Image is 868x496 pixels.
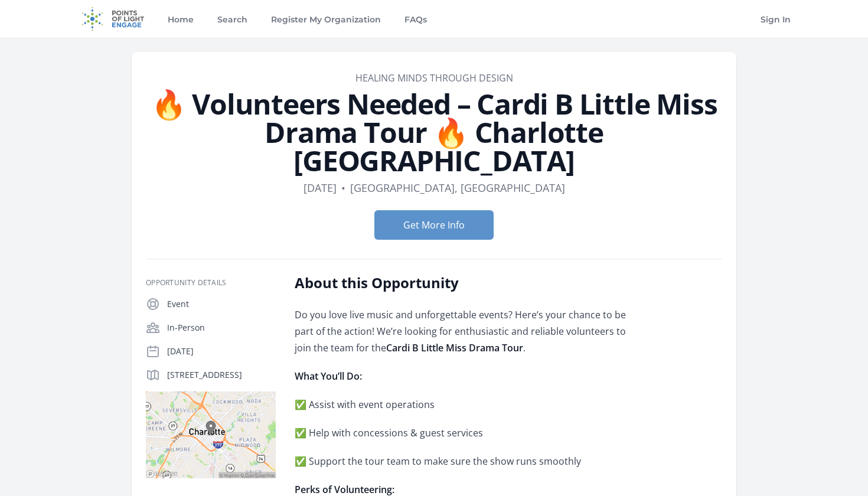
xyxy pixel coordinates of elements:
p: ✅ Assist with event operations [295,396,640,413]
h1: 🔥 Volunteers Needed – Cardi B Little Miss Drama Tour 🔥 Charlotte [GEOGRAPHIC_DATA] [146,90,722,175]
p: Event [167,298,276,310]
strong: What You’ll Do: [295,370,362,383]
button: Get More Info [374,210,494,240]
dd: [DATE] [304,180,337,196]
strong: Perks of Volunteering: [295,483,394,496]
p: [STREET_ADDRESS] [167,369,276,381]
h3: Opportunity Details [146,278,276,288]
strong: Cardi B Little Miss Drama Tour [386,341,523,354]
img: Map [146,391,276,478]
p: ✅ Help with concessions & guest services [295,425,640,441]
h2: About this Opportunity [295,273,640,292]
a: Healing Minds Through Design [355,71,513,84]
dd: [GEOGRAPHIC_DATA], [GEOGRAPHIC_DATA] [350,180,565,196]
p: Do you love live music and unforgettable events? Here’s your chance to be part of the action! We’... [295,306,640,356]
p: In-Person [167,322,276,334]
p: ✅ Support the tour team to make sure the show runs smoothly [295,453,640,469]
div: • [341,180,345,196]
p: [DATE] [167,345,276,357]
